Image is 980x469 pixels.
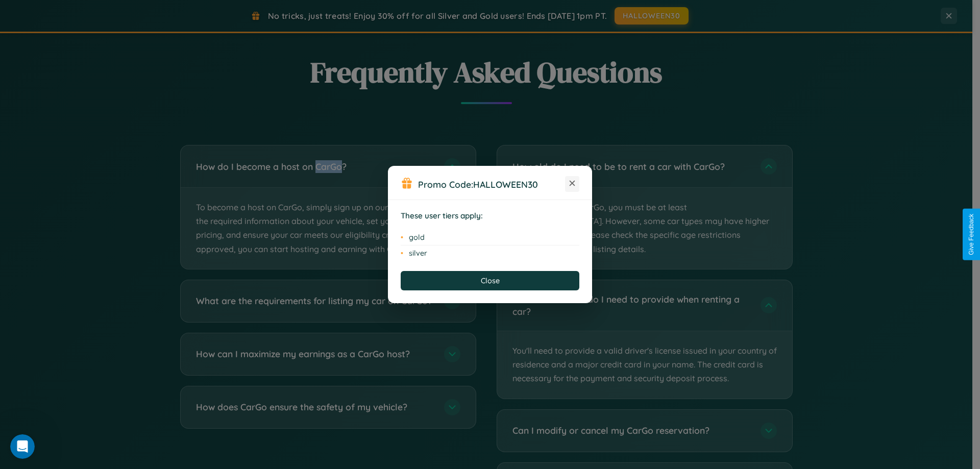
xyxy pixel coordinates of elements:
li: gold [401,230,579,245]
b: HALLOWEEN30 [473,179,538,190]
div: Give Feedback [968,214,975,255]
h3: Promo Code: [418,179,565,190]
iframe: Intercom live chat [10,434,35,459]
strong: These user tiers apply: [401,211,483,220]
li: silver [401,245,579,261]
button: Close [401,271,579,290]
